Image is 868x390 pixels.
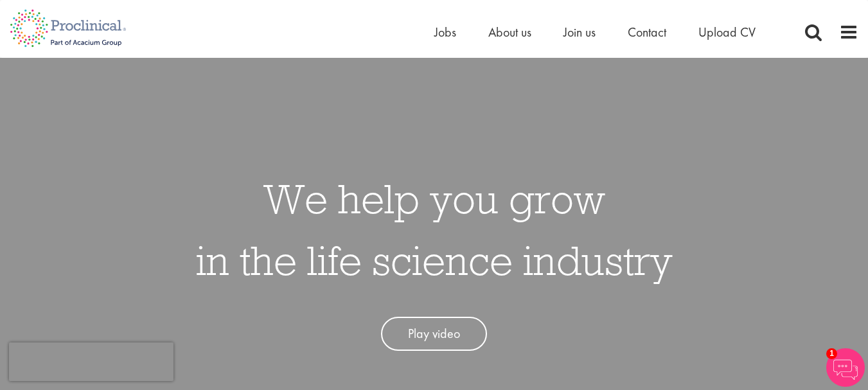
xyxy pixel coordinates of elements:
a: Join us [563,24,596,40]
a: Play video [381,317,487,351]
h1: We help you grow in the life science industry [196,168,673,291]
span: 1 [826,348,837,359]
a: About us [488,24,531,40]
a: Upload CV [698,24,756,40]
img: Chatbot [826,348,865,387]
a: Jobs [434,24,456,40]
a: Contact [628,24,666,40]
